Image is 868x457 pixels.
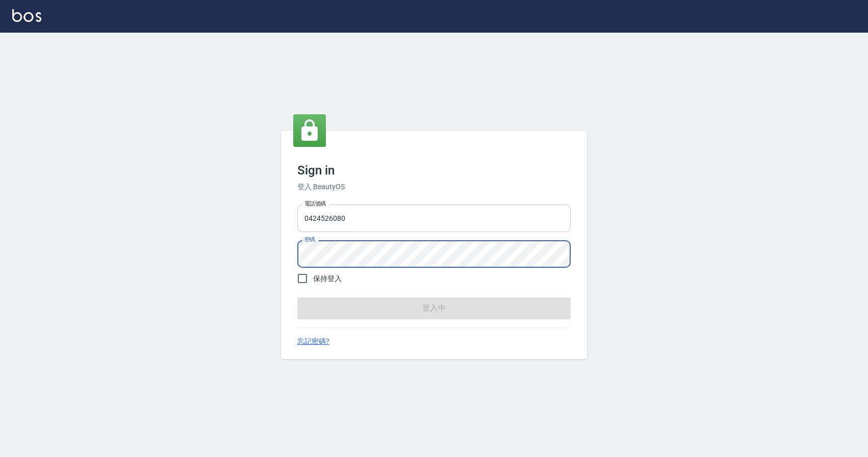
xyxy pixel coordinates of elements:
[304,200,326,208] label: 電話號碼
[297,182,571,192] h6: 登入 BeautyOS
[304,236,315,243] label: 密碼
[12,9,41,22] img: Logo
[297,163,571,177] h3: Sign in
[297,336,329,347] a: 忘記密碼?
[313,273,342,284] span: 保持登入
